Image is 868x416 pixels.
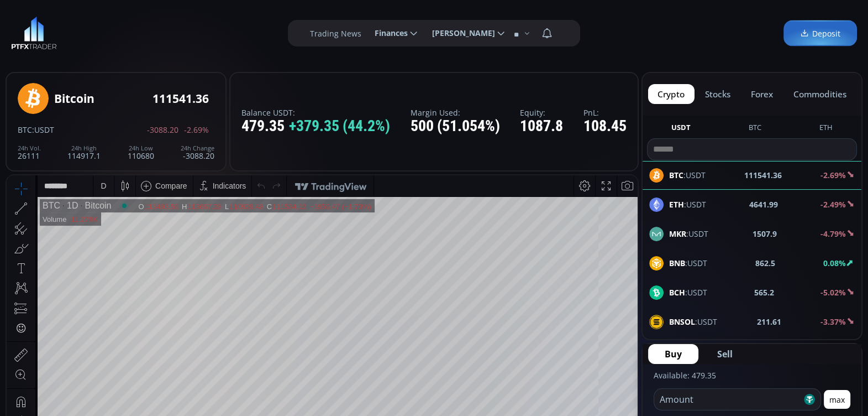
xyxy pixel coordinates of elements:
div: D [94,6,99,15]
div: 1d [125,379,134,388]
div: 108.45 [583,118,627,135]
div: 110929.48 [223,27,256,35]
b: -5.02% [820,287,846,298]
div: L [218,27,223,35]
b: MKR [669,228,686,239]
button: 13:04:48 (UTC) [502,373,562,394]
div: Toggle Auto Scale [607,373,629,394]
button: ETH [815,122,837,136]
span: [PERSON_NAME] [424,22,495,44]
div: Go to [148,373,166,394]
div: 24h Change [181,145,214,152]
div: 1D [54,25,71,35]
img: LOGO [11,17,57,50]
span: :USDT [669,257,707,269]
div: 111534.12 [266,27,299,35]
div: 26111 [18,145,41,160]
div: 113667.28 [181,27,214,35]
a: Deposit [783,20,857,46]
div: 5d [109,379,118,388]
span: Buy [665,347,682,361]
label: Available: 479.35 [654,370,716,381]
label: Trading News [310,28,361,39]
div: 1087.8 [520,118,563,135]
div: O [131,27,138,35]
span: -3088.20 [147,126,178,134]
button: stocks [696,84,740,104]
div: Hide Drawings Toolbar [25,347,30,362]
div: 5y [40,379,48,388]
div: 111541.36 [152,92,209,105]
div:  [10,148,19,158]
div: 479.35 [241,118,390,135]
button: BTC [744,122,766,136]
div: 24h Vol. [18,145,41,152]
b: BNSOL [669,316,695,327]
b: -3.37% [820,316,846,327]
span: +379.35 (44.2%) [289,118,390,135]
b: -2.49% [820,199,846,210]
span: :USDT [669,199,706,210]
div: C [260,27,266,35]
button: Sell [701,344,749,364]
div: Bitcoin [71,25,104,35]
div: 1y [56,379,64,388]
button: crypto [648,84,695,104]
div: 24h Low [128,145,154,152]
b: BNB [669,258,685,268]
div: 500 (51.054%) [411,118,500,135]
div: Volume [36,40,60,48]
label: Equity: [520,108,563,117]
b: 862.5 [755,257,775,269]
div: H [175,27,181,35]
div: Indicators [206,6,240,15]
button: commodities [783,84,856,104]
span: Sell [717,347,733,361]
div: 110680 [128,145,154,160]
span: BTC [18,124,32,135]
span: Deposit [800,28,840,39]
span: Finances [367,22,408,44]
div: BTC [36,25,54,35]
div: 11.279K [64,40,91,48]
div: Toggle Percentage [573,373,588,394]
b: BCH [669,287,685,298]
b: 211.61 [757,316,781,327]
span: :USDT [669,316,717,327]
span: :USDT [32,124,54,135]
span: :USDT [669,228,708,240]
div: auto [611,379,625,388]
div: log [592,379,603,388]
b: 1507.9 [753,228,777,240]
div: 113493.59 [138,27,172,35]
button: USDT [667,122,695,136]
div: Bitcoin [54,92,94,105]
button: forex [741,84,783,104]
button: max [824,390,850,409]
b: -4.79% [820,228,846,239]
div: Market open [113,25,123,35]
b: 565.2 [754,287,774,298]
span: 13:04:48 (UTC) [506,379,559,388]
div: 24h High [67,145,101,152]
span: :USDT [669,287,707,298]
label: PnL: [583,108,627,117]
div: −1959.47 (−1.73%) [303,27,364,35]
b: 4641.99 [749,199,778,210]
div: Compare [149,6,181,15]
button: Buy [648,344,698,364]
label: Margin Used: [411,108,500,117]
div: 1m [90,379,101,388]
div: Toggle Log Scale [588,373,607,394]
label: Balance USDT: [241,108,390,117]
div: 3m [72,379,82,388]
b: ETH [669,199,684,210]
span: -2.69% [184,126,209,134]
div: 114917.1 [67,145,101,160]
div: -3088.20 [181,145,214,160]
b: 0.08% [823,258,846,268]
